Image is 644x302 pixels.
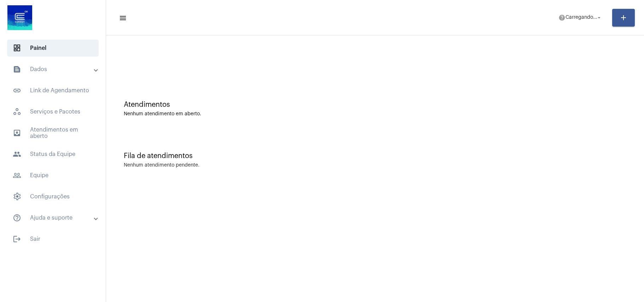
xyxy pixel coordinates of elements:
[4,209,106,226] mat-expansion-panel-header: sidenav iconAjuda e suporte
[554,11,607,25] button: Carregando...
[124,163,199,168] div: Nenhum atendimento pendente.
[596,14,602,21] mat-icon: arrow_drop_down
[7,146,99,163] span: Status da Equipe
[124,111,626,117] div: Nenhum atendimento em aberto.
[4,61,106,78] mat-expansion-panel-header: sidenav iconDados
[7,167,99,184] span: Equipe
[13,150,21,158] mat-icon: sidenav icon
[13,129,21,137] mat-icon: sidenav icon
[13,65,21,74] mat-icon: sidenav icon
[619,13,628,22] mat-icon: add
[124,152,626,160] div: Fila de atendimentos
[7,188,99,205] span: Configurações
[13,65,94,74] mat-panel-title: Dados
[13,192,21,201] span: sidenav icon
[7,231,99,248] span: Sair
[7,124,99,141] span: Atendimentos em aberto
[13,235,21,243] mat-icon: sidenav icon
[7,40,99,57] span: Painel
[558,14,565,21] mat-icon: help
[565,15,597,20] span: Carregando...
[124,101,626,109] div: Atendimentos
[13,171,21,180] mat-icon: sidenav icon
[13,44,21,52] span: sidenav icon
[13,214,94,222] mat-panel-title: Ajuda e suporte
[13,86,21,95] mat-icon: sidenav icon
[7,82,99,99] span: Link de Agendamento
[119,14,126,22] mat-icon: sidenav icon
[13,214,21,222] mat-icon: sidenav icon
[7,103,99,120] span: Serviços e Pacotes
[13,108,21,116] span: sidenav icon
[6,4,34,32] img: d4669ae0-8c07-2337-4f67-34b0df7f5ae4.jpeg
